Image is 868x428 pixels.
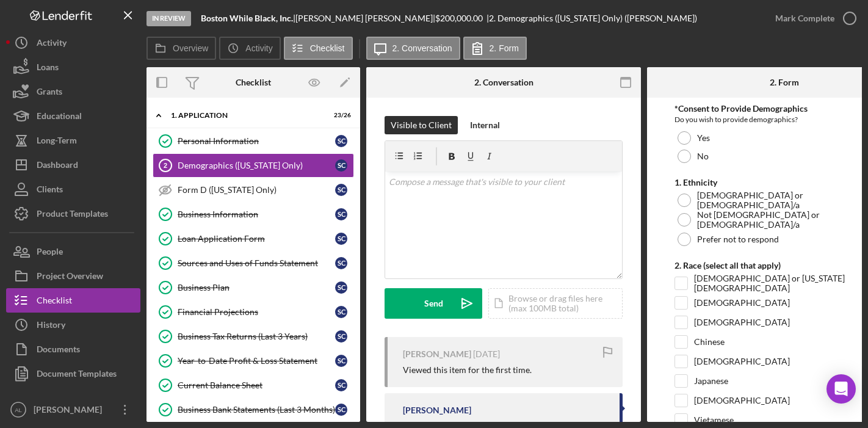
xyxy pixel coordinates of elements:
button: Activity [219,37,280,60]
button: Overview [146,37,216,60]
button: People [6,239,140,264]
a: Business Tax Returns (Last 3 Years)SC [153,324,354,349]
div: [PERSON_NAME] [31,397,110,425]
div: Checklist [37,288,72,316]
label: Checklist [310,43,345,53]
div: Form D ([US_STATE] Only) [178,185,335,195]
div: Visible to Client [391,116,452,134]
div: Internal [470,116,500,134]
div: [PERSON_NAME] [PERSON_NAME] | [295,13,435,23]
label: Activity [245,43,272,53]
div: Project Overview [37,264,103,291]
div: Personal Information [178,136,335,146]
div: Activity [37,31,67,58]
div: Financial Projections [178,307,335,317]
label: Yes [697,133,710,143]
a: Business PlanSC [153,275,354,300]
div: Clients [37,177,63,205]
button: Internal [464,116,506,134]
div: S C [335,208,347,220]
a: Business InformationSC [153,202,354,227]
label: Prefer not to respond [697,234,779,244]
label: Vietamese [694,414,734,426]
label: Overview [173,43,208,53]
div: S C [335,306,347,318]
button: Dashboard [6,153,140,177]
div: S C [335,233,347,245]
button: AL[PERSON_NAME] [6,397,140,422]
div: S C [335,257,347,269]
a: Project Overview [6,264,140,288]
div: S C [335,330,347,343]
a: 2Demographics ([US_STATE] Only)SC [153,153,354,178]
div: Long-Term [37,128,77,156]
div: Current Balance Sheet [178,380,335,390]
div: Mark Complete [775,6,834,31]
div: S C [335,379,347,391]
div: Business Bank Statements (Last 3 Months) [178,405,335,415]
div: S C [335,404,347,416]
div: S C [335,281,347,294]
button: Product Templates [6,201,140,226]
label: 2. Conversation [392,43,452,53]
tspan: 2 [164,162,167,169]
label: 2. Form [490,43,519,53]
div: Document Templates [37,361,117,389]
div: Loans [37,55,59,82]
button: Loans [6,55,140,79]
button: Documents [6,337,140,361]
div: Dashboard [37,153,78,180]
button: Clients [6,177,140,201]
button: Educational [6,104,140,128]
button: Long-Term [6,128,140,153]
button: Visible to Client [385,116,458,134]
a: Financial ProjectionsSC [153,300,354,324]
label: [DEMOGRAPHIC_DATA] [694,355,790,368]
a: Business Bank Statements (Last 3 Months)SC [153,397,354,422]
div: Checklist [236,78,271,87]
div: S C [335,184,347,196]
text: AL [15,407,22,413]
div: [PERSON_NAME] [403,405,471,415]
div: Grants [37,79,62,107]
div: S C [335,355,347,367]
div: Business Information [178,209,335,219]
div: 2. Form [770,78,799,87]
div: Year-to-Date Profit & Loss Statement [178,356,335,366]
button: Activity [6,31,140,55]
b: Boston While Black, Inc. [201,13,293,23]
label: Japanese [694,375,728,387]
div: [PERSON_NAME] [403,349,471,359]
div: 23 / 26 [329,112,351,119]
div: Business Plan [178,283,335,292]
label: [DEMOGRAPHIC_DATA] [694,394,790,407]
label: [DEMOGRAPHIC_DATA] [694,297,790,309]
label: [DEMOGRAPHIC_DATA] [694,316,790,328]
div: 1. Application [171,112,320,119]
a: Current Balance SheetSC [153,373,354,397]
time: 2025-03-31 02:00 [473,349,500,359]
label: Chinese [694,336,725,348]
button: Mark Complete [763,6,862,31]
div: Viewed this item for the first time. [403,365,532,375]
a: Sources and Uses of Funds StatementSC [153,251,354,275]
div: S C [335,135,347,147]
a: Loan Application FormSC [153,227,354,251]
div: In Review [146,11,191,26]
div: Loan Application Form [178,234,335,244]
div: Open Intercom Messenger [826,374,856,404]
a: Grants [6,79,140,104]
button: Document Templates [6,361,140,386]
div: Documents [37,337,80,365]
div: $200,000.00 [435,13,486,23]
label: No [697,151,709,161]
div: People [37,239,63,267]
a: Year-to-Date Profit & Loss StatementSC [153,349,354,373]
